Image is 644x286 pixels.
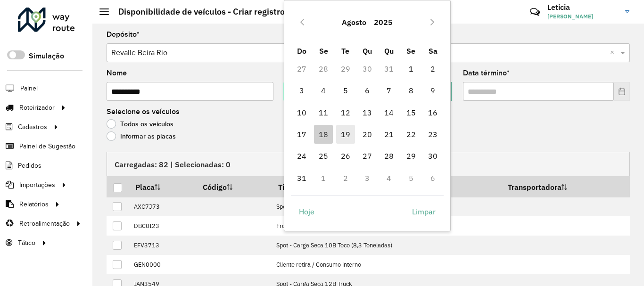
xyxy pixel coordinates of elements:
th: Código [196,177,272,197]
td: 28 [378,145,400,167]
td: 17 [291,123,313,145]
td: 28 [313,58,334,80]
span: 26 [336,147,355,165]
span: 20 [358,125,377,144]
button: Previous Month [295,15,310,30]
span: 24 [292,147,311,165]
td: 20 [356,123,378,145]
label: Data término [463,67,510,79]
th: Tipo de veículo [272,177,501,197]
label: Todos os veículos [107,119,173,129]
span: 17 [292,125,311,144]
span: Relatórios [19,199,49,209]
span: 7 [380,81,398,100]
td: 3 [356,167,378,189]
span: 25 [314,147,333,165]
td: 18 [313,123,334,145]
td: 30 [356,58,378,80]
td: 26 [334,145,356,167]
td: 21 [378,123,400,145]
td: 29 [400,145,422,167]
h3: Leticia [547,3,618,12]
td: 6 [422,167,444,189]
span: Roteirizador [19,103,55,113]
span: 13 [358,103,377,122]
td: 13 [356,102,378,123]
td: Spot - Frota Leve [272,197,501,216]
span: Clear all [610,47,618,58]
td: 10 [291,102,313,123]
button: Hoje [291,202,322,221]
td: 27 [356,145,378,167]
span: Do [297,46,306,56]
label: Depósito [107,29,140,40]
span: Tático [18,238,35,248]
td: 6 [356,80,378,101]
td: 22 [400,123,422,145]
span: 6 [358,81,377,100]
span: 5 [336,81,355,100]
span: 15 [402,103,421,122]
span: Qu [363,46,372,56]
td: 16 [422,102,444,123]
td: 30 [422,145,444,167]
td: 31 [378,58,400,80]
div: Carregadas: 82 | Selecionadas: 0 [107,152,630,176]
label: Informar as placas [107,131,176,141]
span: Hoje [299,206,314,217]
span: 30 [423,147,442,165]
td: EFV3713 [129,236,196,255]
td: 27 [291,58,313,80]
span: 14 [380,103,398,122]
td: DBC0I23 [129,216,196,236]
a: Contato Rápido [525,2,545,22]
span: Cadastros [18,122,47,132]
span: 27 [358,147,377,165]
button: Limpar [404,202,444,221]
td: 9 [422,80,444,101]
label: Selecione os veículos [107,106,180,117]
span: 3 [292,81,311,100]
td: 24 [291,145,313,167]
td: 12 [334,102,356,123]
span: [PERSON_NAME] [547,12,618,21]
span: 1 [402,59,421,78]
span: 12 [336,103,355,122]
span: 31 [292,169,311,188]
span: Painel de Sugestão [19,141,75,151]
td: 19 [334,123,356,145]
td: AXC7J73 [129,197,196,216]
td: GEN0000 [129,255,196,274]
span: 18 [314,125,333,144]
td: 23 [422,123,444,145]
td: 5 [334,80,356,101]
span: 22 [402,125,421,144]
td: 1 [400,58,422,80]
button: Choose Month [338,11,370,33]
td: Spot - Carga Seca 10B Toco (8,3 Toneladas) [272,236,501,255]
td: Cliente retira / Consumo interno [272,255,501,274]
td: 4 [378,167,400,189]
td: 2 [422,58,444,80]
span: 19 [336,125,355,144]
span: 23 [423,125,442,144]
td: 7 [378,80,400,101]
td: 11 [313,102,334,123]
td: Frota - Baú 6 Baias 3/4 Toco [272,216,501,236]
span: 2 [423,59,442,78]
span: Pedidos [18,161,41,171]
button: Next Month [425,15,440,30]
span: 16 [423,103,442,122]
label: Simulação [29,50,64,62]
td: 15 [400,102,422,123]
span: 11 [314,103,333,122]
span: 8 [402,81,421,100]
td: 4 [313,80,334,101]
span: 9 [423,81,442,100]
span: Importações [19,180,55,190]
span: 29 [402,147,421,165]
span: Painel [20,83,38,93]
button: Choose Year [370,11,396,33]
td: 2 [334,167,356,189]
th: Placa [129,177,196,197]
